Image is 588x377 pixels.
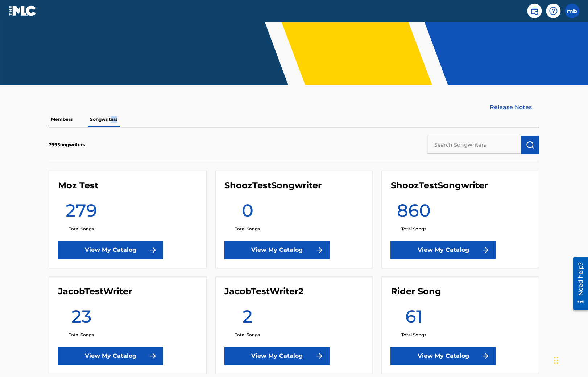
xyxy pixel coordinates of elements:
p: Total Songs [69,332,94,338]
iframe: Resource Center [568,254,588,314]
a: Public Search [527,4,542,18]
h1: 279 [66,200,97,226]
h4: ShoozTestSongwriter [224,180,322,191]
p: Total Songs [69,226,94,232]
img: MLC Logo [9,5,37,16]
p: Total Songs [401,332,426,338]
img: f7272a7cc735f4ea7f67.svg [149,246,157,254]
a: View My Catalog [390,241,496,259]
img: f7272a7cc735f4ea7f67.svg [315,246,324,254]
img: help [549,7,558,15]
h4: JacobTestWriter [58,286,132,297]
input: Search Songwriters [427,136,521,154]
h4: Moz Test [58,180,98,191]
img: search [530,7,539,15]
h1: 61 [405,306,422,332]
p: 299 Songwriters [49,142,85,148]
img: f7272a7cc735f4ea7f67.svg [315,352,324,360]
h4: JacobTestWriter2 [224,286,303,297]
p: Total Songs [235,226,260,232]
h4: ShoozTestSongwriter [390,180,488,191]
a: View My Catalog [224,347,330,365]
h1: 860 [397,200,431,226]
div: User Menu [565,4,579,18]
a: View My Catalog [390,347,496,365]
img: f7272a7cc735f4ea7f67.svg [481,246,490,254]
p: Members [49,112,75,127]
a: View My Catalog [224,241,330,259]
img: Search Works [526,140,534,149]
img: f7272a7cc735f4ea7f67.svg [481,352,490,360]
h1: 23 [71,306,91,332]
p: Total Songs [401,226,426,232]
p: Total Songs [235,332,260,338]
p: Songwriters [88,112,120,127]
h4: Rider Song [390,286,441,297]
a: View My Catalog [58,241,163,259]
div: Drag [554,349,558,371]
iframe: Chat Widget [552,342,588,377]
a: View My Catalog [58,347,163,365]
h1: 0 [242,200,253,226]
div: Help [546,4,560,18]
img: f7272a7cc735f4ea7f67.svg [149,352,157,360]
a: Release Notes [490,103,539,112]
h1: 2 [243,306,253,332]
